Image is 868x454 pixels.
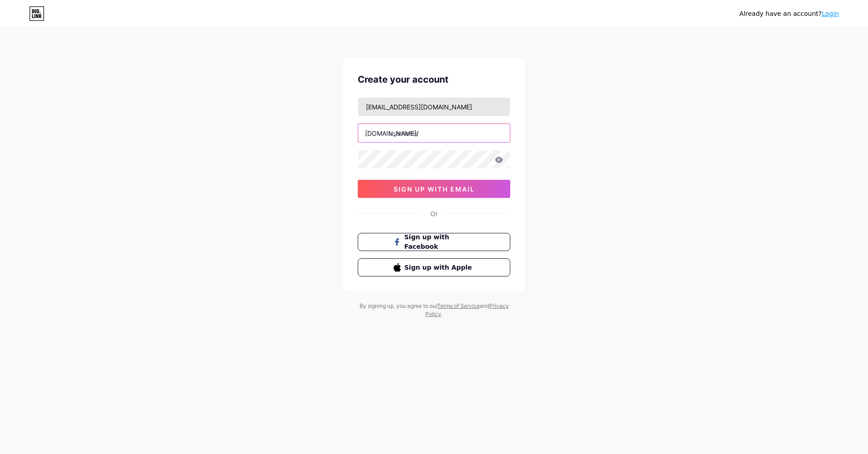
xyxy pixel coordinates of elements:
a: Terms of Service [437,302,480,309]
button: Sign up with Apple [358,258,510,276]
span: Sign up with Facebook [404,232,475,252]
div: By signing up, you agree to our and . [357,302,511,318]
div: [DOMAIN_NAME]/ [365,128,419,138]
div: Already have an account? [740,9,839,19]
a: Login [822,10,839,17]
div: Create your account [358,73,510,86]
input: username [358,124,510,142]
input: Email [358,98,510,116]
span: Sign up with Apple [404,263,475,272]
div: Or [430,209,438,218]
span: sign up with email [394,185,475,193]
button: sign up with email [358,180,510,198]
button: Sign up with Facebook [358,233,510,251]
